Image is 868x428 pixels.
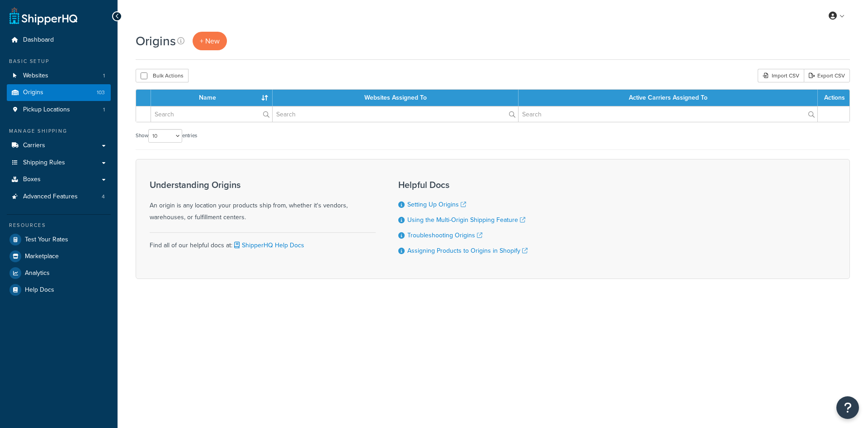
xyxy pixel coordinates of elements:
[103,72,105,80] span: 1
[23,106,70,114] span: Pickup Locations
[7,231,111,248] a: Test Your Rates
[148,129,182,143] select: Showentries
[7,265,111,281] a: Analytics
[193,32,227,50] a: + New
[407,246,528,255] a: Assigning Products to Origins in Shopify
[151,106,272,122] input: Search
[23,193,78,201] span: Advanced Features
[9,7,77,25] a: ShipperHQ Home
[407,231,482,240] a: Troubleshooting Origins
[25,269,50,277] span: Analytics
[23,142,45,149] span: Carriers
[836,396,859,419] button: Open Resource Center
[103,106,105,114] span: 1
[519,106,817,122] input: Search
[136,69,189,82] button: Bulk Actions
[150,180,376,223] div: An origin is any location your products ship from, whether it's vendors, warehouses, or fulfillme...
[7,154,111,171] a: Shipping Rules
[136,129,197,143] label: Show entries
[7,248,111,264] a: Marketplace
[102,193,105,201] span: 4
[150,232,376,251] div: Find all of our helpful docs at:
[758,69,804,82] div: Import CSV
[232,240,304,250] a: ShipperHQ Help Docs
[7,127,111,135] div: Manage Shipping
[818,90,849,106] th: Actions
[7,84,111,101] a: Origins 103
[804,69,850,82] a: Export CSV
[200,36,220,46] span: + New
[7,58,111,65] div: Basic Setup
[7,188,111,205] a: Advanced Features 4
[519,90,818,106] th: Active Carriers Assigned To
[97,89,105,96] span: 103
[25,236,68,244] span: Test Your Rates
[407,215,525,225] a: Using the Multi-Origin Shipping Feature
[7,101,111,118] a: Pickup Locations 1
[23,36,54,44] span: Dashboard
[273,90,519,106] th: Websites Assigned To
[407,200,466,209] a: Setting Up Origins
[23,159,65,167] span: Shipping Rules
[7,32,111,48] a: Dashboard
[7,67,111,84] a: Websites 1
[7,171,111,188] a: Boxes
[151,90,273,106] th: Name
[136,32,176,50] h1: Origins
[7,101,111,118] li: Pickup Locations
[273,106,518,122] input: Search
[7,188,111,205] li: Advanced Features
[23,89,43,96] span: Origins
[150,180,376,190] h3: Understanding Origins
[7,67,111,84] li: Websites
[25,253,59,260] span: Marketplace
[7,84,111,101] li: Origins
[7,137,111,154] a: Carriers
[23,176,41,183] span: Boxes
[25,286,54,294] span: Help Docs
[23,72,48,80] span: Websites
[398,180,528,190] h3: Helpful Docs
[7,221,111,229] div: Resources
[7,282,111,298] a: Help Docs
